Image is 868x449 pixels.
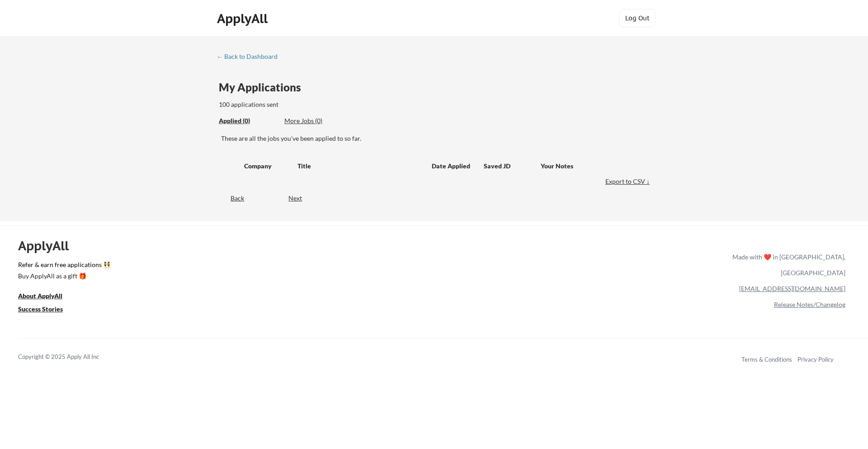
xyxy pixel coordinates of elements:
div: ApplyAll [217,11,270,26]
a: Release Notes/Changelog [774,301,845,308]
button: Log Out [619,9,656,27]
div: Next [288,194,312,203]
div: Date Applied [432,162,472,171]
div: My Applications [219,82,308,93]
div: These are job applications we think you'd be a good fit for, but couldn't apply you to automatica... [284,116,351,126]
a: ← Back to Dashboard [217,53,284,62]
div: More Jobs (0) [284,116,351,125]
div: 100 applications sent [219,100,394,109]
div: These are all the jobs you've been applied to so far. [219,116,278,126]
div: ApplyAll [18,238,79,253]
div: Company [244,162,289,171]
a: About ApplyAll [18,291,75,302]
div: Title [297,162,423,171]
div: Saved JD [484,158,541,174]
div: Copyright © 2025 Apply All Inc [18,353,122,362]
div: ← Back to Dashboard [217,53,284,60]
u: Success Stories [18,305,63,313]
div: These are all the jobs you've been applied to so far. [221,134,652,143]
a: Refer & earn free applications 👯‍♀️ [18,262,543,271]
u: About ApplyAll [18,292,62,300]
a: Terms & Conditions [741,356,792,363]
div: Applied (0) [219,116,278,125]
a: Privacy Policy [797,356,834,363]
div: Buy ApplyAll as a gift 🎁 [18,273,108,279]
div: Export to CSV ↓ [605,177,652,186]
a: [EMAIL_ADDRESS][DOMAIN_NAME] [739,285,845,292]
div: Made with ❤️ in [GEOGRAPHIC_DATA], [GEOGRAPHIC_DATA] [729,249,845,281]
div: Your Notes [541,162,644,171]
a: Buy ApplyAll as a gift 🎁 [18,271,108,282]
div: Back [217,194,244,203]
a: Success Stories [18,304,75,315]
